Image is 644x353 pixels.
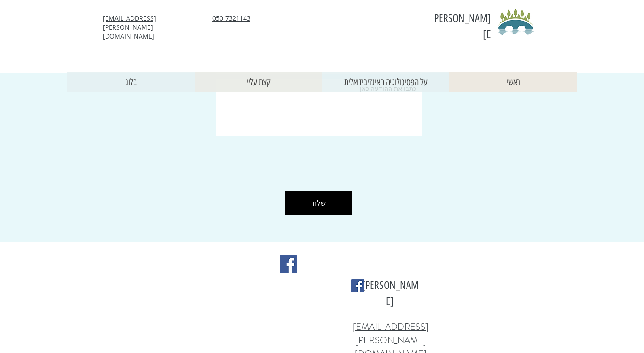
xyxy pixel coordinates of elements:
[312,198,326,208] span: שלח
[340,72,432,92] p: על הפסיכולוגיה האינדיבידואלית
[67,72,195,92] a: בלוג
[322,72,449,92] a: על הפסיכולוגיה האינדיבידואלית
[264,149,369,176] iframe: reCAPTCHA
[449,72,577,92] a: ראשי
[362,279,419,308] span: [PERSON_NAME]
[195,72,322,92] a: קצת עליי
[242,72,275,92] p: קצת עליי
[103,14,156,40] a: [EMAIL_ADDRESS][PERSON_NAME][DOMAIN_NAME]
[121,72,141,92] p: בלוג
[351,279,364,292] img: Facebook Social Icon
[212,14,250,22] a: 050-7321143
[285,191,352,215] button: שלח
[434,12,491,41] span: [PERSON_NAME]
[67,72,577,92] nav: אתר
[351,279,364,292] ul: סרגל קישורים לרשתות חברתיות
[502,72,525,92] p: ראשי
